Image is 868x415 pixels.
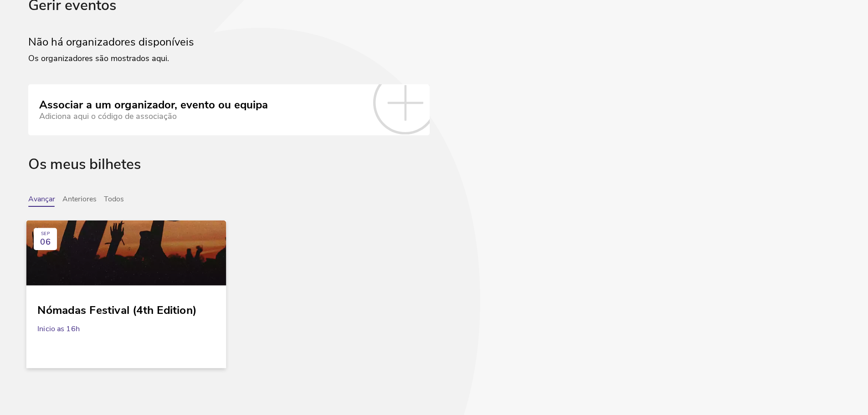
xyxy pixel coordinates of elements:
[104,195,124,207] button: Todos
[62,195,97,207] button: Anteriores
[37,317,215,340] div: Inicio as 16h
[26,220,226,357] a: SEP 06 Nómadas Festival (4th Edition) Inicio as 16h
[28,84,430,135] a: Associar a um organizador, evento ou equipa Adiciona aqui o código de associação
[28,48,840,63] p: Os organizadores são mostrados aqui.
[28,195,55,207] button: Avançar
[28,156,840,195] div: Os meus bilhetes
[39,112,268,121] div: Adiciona aqui o código de associação
[39,99,268,112] div: Associar a um organizador, evento ou equipa
[28,36,840,49] h2: Não há organizadores disponíveis
[40,237,50,246] span: 06
[37,297,215,317] div: Nómadas Festival (4th Edition)
[41,231,49,237] div: SEP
